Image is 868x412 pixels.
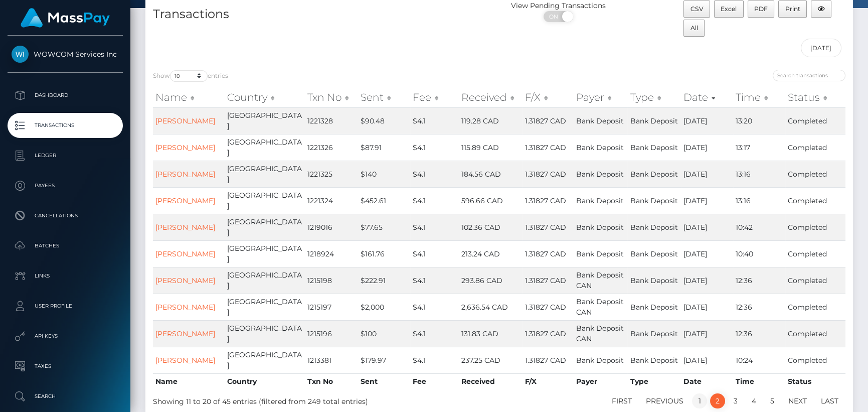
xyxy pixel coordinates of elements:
[155,223,215,232] a: [PERSON_NAME]
[459,87,523,107] th: Received: activate to sort column ascending
[681,347,733,373] td: [DATE]
[305,187,358,214] td: 1221324
[627,347,681,373] td: Bank Deposit
[155,276,215,285] a: [PERSON_NAME]
[12,208,119,223] p: Cancellations
[155,329,215,338] a: [PERSON_NAME]
[681,187,733,214] td: [DATE]
[523,187,574,214] td: 1.31827 CAD
[785,87,845,107] th: Status: activate to sort column ascending
[733,240,785,267] td: 10:40
[627,320,681,347] td: Bank Deposit
[410,187,459,214] td: $4.1
[153,70,228,82] label: Show entries
[627,87,681,107] th: Type: activate to sort column ascending
[225,161,305,187] td: [GEOGRAPHIC_DATA]
[576,170,624,179] span: Bank Deposit
[576,249,624,258] span: Bank Deposit
[576,143,624,152] span: Bank Deposit
[785,347,845,373] td: Completed
[12,118,119,133] p: Transactions
[155,249,215,258] a: [PERSON_NAME]
[576,116,624,125] span: Bank Deposit
[305,107,358,134] td: 1221328
[785,294,845,320] td: Completed
[692,393,707,408] a: 1
[225,373,305,389] th: Country
[733,214,785,240] td: 10:42
[523,320,574,347] td: 1.31827 CAD
[153,6,492,23] h4: Transactions
[748,1,775,18] button: PDF
[574,87,627,107] th: Payer: activate to sort column ascending
[523,267,574,294] td: 1.31827 CAD
[459,320,523,347] td: 131.83 CAD
[733,187,785,214] td: 13:16
[12,88,119,103] p: Dashboard
[690,5,704,13] span: CSV
[8,233,123,258] a: Batches
[305,267,358,294] td: 1215198
[499,1,617,11] div: View Pending Transactions
[12,299,119,314] p: User Profile
[785,240,845,267] td: Completed
[358,267,410,294] td: $222.91
[785,5,800,13] span: Print
[543,11,568,22] span: ON
[8,83,123,108] a: Dashboard
[683,1,710,18] button: CSV
[12,359,119,374] p: Taxes
[574,373,627,389] th: Payer
[681,294,733,320] td: [DATE]
[627,134,681,161] td: Bank Deposit
[459,214,523,240] td: 102.36 CAD
[785,161,845,187] td: Completed
[410,267,459,294] td: $4.1
[785,320,845,347] td: Completed
[305,134,358,161] td: 1221326
[523,134,574,161] td: 1.31827 CAD
[305,87,358,107] th: Txn No: activate to sort column ascending
[153,373,225,389] th: Name
[627,294,681,320] td: Bank Deposit
[225,214,305,240] td: [GEOGRAPHIC_DATA]
[681,107,733,134] td: [DATE]
[358,347,410,373] td: $179.97
[576,270,624,290] span: Bank Deposit CAN
[225,240,305,267] td: [GEOGRAPHIC_DATA]
[785,187,845,214] td: Completed
[410,240,459,267] td: $4.1
[410,87,459,107] th: Fee: activate to sort column ascending
[683,20,705,37] button: All
[155,143,215,152] a: [PERSON_NAME]
[8,173,123,198] a: Payees
[576,223,624,232] span: Bank Deposit
[523,373,574,389] th: F/X
[801,39,841,57] input: Date filter
[733,107,785,134] td: 13:20
[305,347,358,373] td: 1213381
[410,347,459,373] td: $4.1
[155,116,215,125] a: [PERSON_NAME]
[459,373,523,389] th: Received
[358,187,410,214] td: $452.61
[733,161,785,187] td: 13:16
[733,347,785,373] td: 10:24
[785,267,845,294] td: Completed
[170,70,208,82] select: Showentries
[8,203,123,228] a: Cancellations
[358,240,410,267] td: $161.76
[305,240,358,267] td: 1218924
[576,297,624,317] span: Bank Deposit CAN
[225,134,305,161] td: [GEOGRAPHIC_DATA]
[811,1,831,18] button: Column visibility
[681,240,733,267] td: [DATE]
[8,354,123,379] a: Taxes
[8,113,123,138] a: Transactions
[576,196,624,205] span: Bank Deposit
[459,294,523,320] td: 2,636.54 CAD
[358,373,410,389] th: Sent
[785,134,845,161] td: Completed
[459,187,523,214] td: 596.66 CAD
[523,347,574,373] td: 1.31827 CAD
